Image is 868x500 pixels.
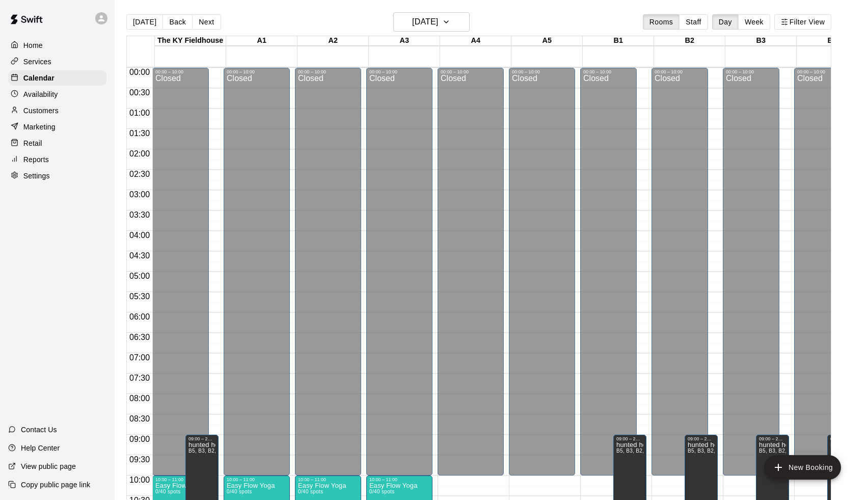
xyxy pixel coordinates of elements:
[369,489,394,494] span: 0/40 spots filled
[583,69,634,74] div: 00:00 – 10:00
[759,436,786,441] div: 09:00 – 23:30
[155,489,180,494] span: 0/40 spots filled
[21,425,57,435] p: Contact Us
[8,54,106,69] a: Services
[440,36,511,46] div: A4
[155,36,226,46] div: The KY Fieldhouse
[226,36,297,46] div: A1
[155,74,206,479] div: Closed
[23,89,58,99] p: Availability
[127,88,152,97] span: 00:30
[23,138,42,148] p: Retail
[616,436,643,441] div: 09:00 – 23:30
[127,435,152,443] span: 09:00
[369,36,440,46] div: A3
[726,74,776,479] div: Closed
[155,477,215,482] div: 10:00 – 11:00
[679,14,708,30] button: Staff
[298,74,358,479] div: Closed
[126,14,163,30] button: [DATE]
[23,122,56,132] p: Marketing
[797,69,848,74] div: 00:00 – 10:00
[127,109,152,117] span: 01:00
[23,57,51,67] p: Services
[438,68,504,476] div: 00:00 – 10:00: Closed
[580,68,637,476] div: 00:00 – 10:00: Closed
[23,40,43,50] p: Home
[688,436,715,441] div: 09:00 – 23:30
[127,476,152,484] span: 10:00
[369,74,429,479] div: Closed
[188,448,234,454] span: B5, B3, B2, B1, B4
[127,333,152,341] span: 06:30
[797,74,848,479] div: Closed
[654,36,725,46] div: B2
[127,210,152,219] span: 03:30
[512,69,572,74] div: 00:00 – 10:00
[616,448,662,454] span: B5, B3, B2, B1, B4
[227,74,287,479] div: Closed
[774,14,831,30] button: Filter View
[127,414,152,423] span: 08:30
[127,394,152,403] span: 08:00
[297,36,369,46] div: A2
[227,489,252,494] span: 0/40 spots filled
[441,69,501,74] div: 00:00 – 10:00
[512,74,572,479] div: Closed
[738,14,770,30] button: Week
[8,168,106,183] a: Settings
[227,477,287,482] div: 10:00 – 11:00
[412,15,438,29] h6: [DATE]
[127,170,152,178] span: 02:30
[8,70,106,86] a: Calendar
[127,190,152,199] span: 03:00
[127,68,152,76] span: 00:00
[652,68,708,476] div: 00:00 – 10:00: Closed
[127,272,152,280] span: 05:00
[21,461,76,471] p: View public page
[725,36,797,46] div: B3
[797,36,868,46] div: B4
[441,74,501,479] div: Closed
[8,103,106,118] div: Customers
[583,74,634,479] div: Closed
[8,87,106,102] a: Availability
[298,489,323,494] span: 0/40 spots filled
[23,154,49,165] p: Reports
[127,374,152,382] span: 07:30
[155,69,206,74] div: 00:00 – 10:00
[152,68,209,476] div: 00:00 – 10:00: Closed
[509,68,575,476] div: 00:00 – 10:00: Closed
[726,69,776,74] div: 00:00 – 10:00
[127,312,152,321] span: 06:00
[127,129,152,138] span: 01:30
[8,119,106,135] a: Marketing
[127,292,152,301] span: 05:30
[162,14,193,30] button: Back
[127,231,152,240] span: 04:00
[23,171,50,181] p: Settings
[759,448,804,454] span: B5, B3, B2, B1, B4
[8,136,106,151] a: Retail
[688,448,733,454] span: B5, B3, B2, B1, B4
[511,36,583,46] div: A5
[127,455,152,464] span: 09:30
[393,12,470,32] button: [DATE]
[224,68,290,476] div: 00:00 – 10:00: Closed
[369,477,429,482] div: 10:00 – 11:00
[8,152,106,167] a: Reports
[23,106,59,116] p: Customers
[643,14,680,30] button: Rooms
[794,68,851,476] div: 00:00 – 10:00: Closed
[8,38,106,53] a: Home
[127,149,152,158] span: 02:00
[655,74,705,479] div: Closed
